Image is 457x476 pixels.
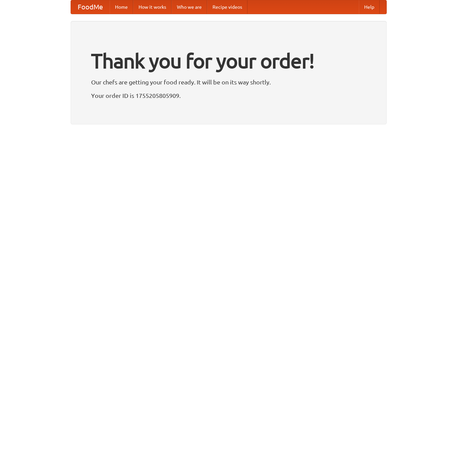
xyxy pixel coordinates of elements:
a: Help [359,0,380,14]
a: Recipe videos [207,0,247,14]
p: Our chefs are getting your food ready. It will be on its way shortly. [91,77,366,87]
h1: Thank you for your order! [91,45,366,77]
p: Your order ID is 1755205805909. [91,90,366,101]
a: Home [110,0,133,14]
a: Who we are [172,0,207,14]
a: FoodMe [71,0,110,14]
a: How it works [133,0,172,14]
